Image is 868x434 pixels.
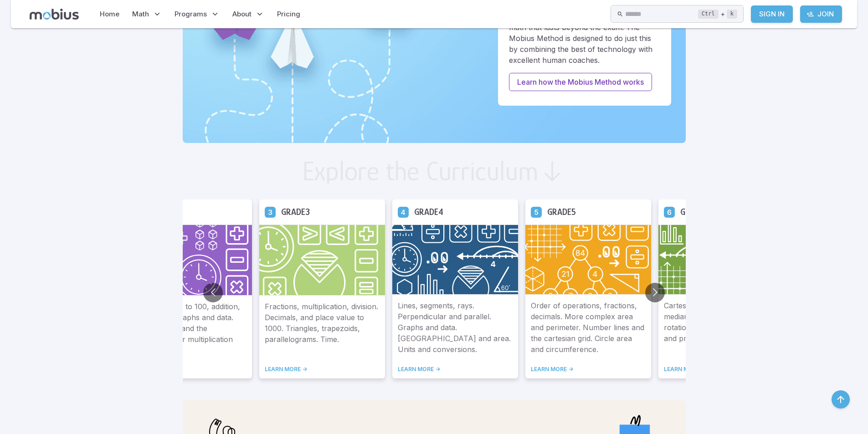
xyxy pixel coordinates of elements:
img: Grade 4 [392,225,518,295]
a: LEARN MORE -> [664,366,779,373]
kbd: k [727,10,737,19]
span: Math [132,9,149,19]
kbd: Ctrl [698,10,719,19]
a: Join [800,5,842,23]
p: Fractions, multiplication, division. Decimals, and place value to 1000. Triangles, trapezoids, pa... [265,301,380,355]
h5: Grade 4 [414,205,443,219]
p: Learn how the Mobius Method works [517,77,644,87]
a: LEARN MORE -> [398,366,513,373]
img: Grade 3 [259,225,385,296]
a: LEARN MORE -> [132,366,247,373]
a: Grade 3 [265,206,276,217]
a: LEARN MORE -> [531,366,646,373]
a: Pricing [274,4,303,25]
a: Learn how the Mobius Method works [509,73,652,91]
p: Place value up to 100, addition, subtraction, graphs and data. Skip counting and the foundations ... [132,301,247,355]
a: Grade 5 [531,206,542,217]
div: + [698,9,737,20]
a: LEARN MORE -> [265,366,380,373]
p: Lines, segments, rays. Perpendicular and parallel. Graphs and data. [GEOGRAPHIC_DATA] and area. U... [398,300,513,355]
h5: Grade 6 [680,205,710,219]
img: Grade 6 [658,225,784,295]
h5: Grade 5 [547,205,576,219]
a: Sign In [751,5,793,23]
button: Go to previous slide [203,283,223,302]
button: Go to next slide [645,283,665,302]
span: About [232,9,252,19]
a: Grade 4 [398,206,409,217]
p: Order of operations, fractions, decimals. More complex area and perimeter. Number lines and the c... [531,300,646,355]
a: Home [97,4,122,25]
img: Grade 5 [525,225,651,295]
p: Cartesian grid. Probability, mean, median, and mode. Reflections, rotations, translations. Factor... [664,300,779,355]
h5: Grade 3 [281,205,310,219]
a: Grade 6 [664,206,675,217]
img: Grade 2 [126,225,252,296]
h2: Explore the Curriculum [302,158,539,185]
span: Programs [175,9,207,19]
